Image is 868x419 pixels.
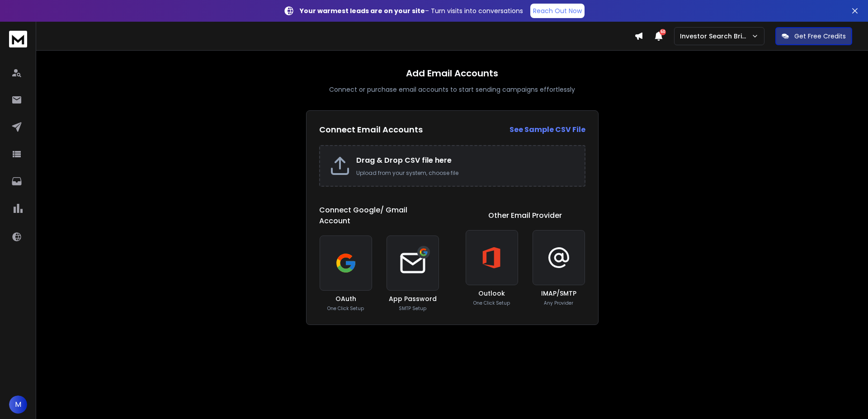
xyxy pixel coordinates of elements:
[9,31,27,47] img: logo
[533,6,582,15] p: Reach Out Now
[660,29,666,35] span: 50
[406,67,498,80] h1: Add Email Accounts
[356,155,576,166] h2: Drag & Drop CSV file here
[327,305,364,312] p: One Click Setup
[9,395,27,414] button: M
[356,169,576,177] p: Upload from your system, choose file
[775,27,852,45] button: Get Free Credits
[389,294,437,303] h3: App Password
[399,305,426,312] p: SMTP Setup
[478,289,505,298] h3: Outlook
[544,300,573,306] p: Any Provider
[335,294,356,303] h3: OAuth
[329,85,575,94] p: Connect or purchase email accounts to start sending campaigns effortlessly
[680,32,751,41] p: Investor Search Brillwood
[488,210,562,221] h1: Other Email Provider
[473,300,510,306] p: One Click Setup
[319,205,439,226] h1: Connect Google/ Gmail Account
[509,124,585,135] a: See Sample CSV File
[319,123,423,136] h2: Connect Email Accounts
[509,124,585,135] strong: See Sample CSV File
[794,32,846,41] p: Get Free Credits
[541,289,576,298] h3: IMAP/SMTP
[300,6,523,15] p: – Turn visits into conversations
[300,6,425,15] strong: Your warmest leads are on your site
[530,4,585,18] a: Reach Out Now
